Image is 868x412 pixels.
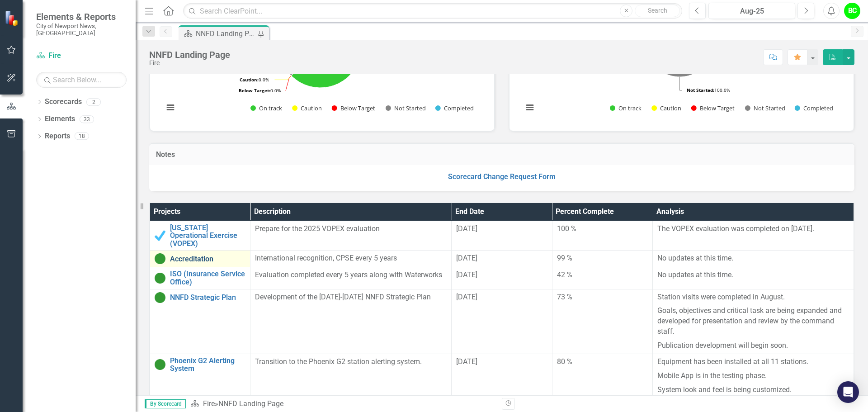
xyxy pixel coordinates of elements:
[36,11,127,22] span: Elements & Reports
[170,224,245,248] a: [US_STATE] Operational Exercise (VOPEX)
[557,253,648,264] div: 99 %
[240,76,259,83] tspan: Caution:
[45,131,70,142] a: Reports
[156,151,848,159] h3: Notes
[196,28,255,39] div: NNFD Landing Page
[150,221,250,251] td: Double-Click to Edit Right Click for Context Menu
[292,104,322,112] button: Show Caution
[36,51,127,61] a: Fire
[183,3,682,19] input: Search ClearPoint...
[557,224,648,234] div: 100 %
[557,270,648,280] div: 42 %
[394,104,426,112] text: Not Started
[456,293,477,301] span: [DATE]
[255,357,447,367] p: Transition to the Phoenix G2 station alerting system.
[332,104,376,112] button: Show Below Target
[75,133,89,140] div: 18
[687,87,730,93] text: 100.0%
[754,104,785,112] text: Not Started
[155,292,165,303] img: On Target
[653,251,854,267] td: Double-Click to Edit
[708,3,795,19] button: Aug-25
[557,292,648,303] div: 73 %
[646,9,713,77] path: Not Started, 4.
[837,381,859,403] div: Open Intercom Messenger
[150,267,250,289] td: Double-Click to Edit Right Click for Context Menu
[435,104,474,112] button: Show Completed
[657,383,849,397] p: System look and feel is being customized.
[657,270,849,280] p: No updates at this time.
[155,359,165,370] img: On Target
[170,270,245,286] a: ISO (Insurance Service Office)
[456,224,477,233] span: [DATE]
[5,10,20,26] img: ClearPoint Strategy
[657,304,849,339] p: Goals, objectives and critical task are being expanded and developed for presentation and review ...
[155,253,165,264] img: On Target
[691,104,735,112] button: Show Below Target
[557,357,648,367] div: 80 %
[36,22,127,37] small: City of Newport News, [GEOGRAPHIC_DATA]
[255,270,447,280] p: Evaluation completed every 5 years along with Waterworks
[635,5,680,17] button: Search
[190,399,495,409] div: »
[36,72,127,88] input: Search Below...
[687,87,714,93] tspan: Not Started:
[651,104,681,112] button: Show Caution
[657,357,849,369] p: Equipment has been installed at all 11 stations.
[155,273,165,284] img: On Target
[239,87,281,94] text: 0.0%
[155,230,165,241] img: Completed
[795,104,833,112] button: Show Completed
[657,224,849,234] p: The VOPEX evaluation was completed on [DATE].
[552,267,652,289] td: Double-Click to Edit
[170,255,245,263] a: Accreditation
[552,251,652,267] td: Double-Click to Edit
[145,399,186,408] span: By Scorecard
[844,3,860,19] button: BC
[149,50,230,60] div: NNFD Landing Page
[203,399,215,408] a: Fire
[255,253,447,264] p: International recognition, CPSE every 5 years
[524,101,536,114] button: View chart menu, Chart
[610,104,642,112] button: Show On track
[164,101,177,114] button: View chart menu, Chart
[150,289,250,354] td: Double-Click to Edit Right Click for Context Menu
[653,267,854,289] td: Double-Click to Edit
[45,97,82,107] a: Scorecards
[255,224,447,234] p: Prepare for the 2025 VOPEX evaluation
[45,114,75,124] a: Elements
[657,339,849,351] p: Publication development will begin soon.
[552,221,652,251] td: Double-Click to Edit
[240,76,269,83] text: 0.0%
[386,104,425,112] button: Show Not Started
[239,87,270,94] tspan: Below Target:
[657,253,849,264] p: No updates at this time.
[653,221,854,251] td: Double-Click to Edit
[653,289,854,354] td: Double-Click to Edit
[648,7,667,14] span: Search
[456,270,477,279] span: [DATE]
[218,399,283,408] div: NNFD Landing Page
[712,6,792,17] div: Aug-25
[657,369,849,383] p: Mobile App is in the testing phase.
[170,357,245,373] a: Phoenix G2 Alerting System
[80,115,94,123] div: 33
[255,292,447,303] p: Development of the [DATE]-[DATE] NNFD Strategic Plan
[456,254,477,262] span: [DATE]
[250,104,282,112] button: Show On track
[552,289,652,354] td: Double-Click to Edit
[448,172,556,181] a: Scorecard Change Request Form
[170,294,245,302] a: NNFD Strategic Plan
[149,60,230,66] div: Fire
[150,251,250,267] td: Double-Click to Edit Right Click for Context Menu
[745,104,785,112] button: Show Not Started
[456,357,477,366] span: [DATE]
[86,98,101,106] div: 2
[657,292,849,304] p: Station visits were completed in August.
